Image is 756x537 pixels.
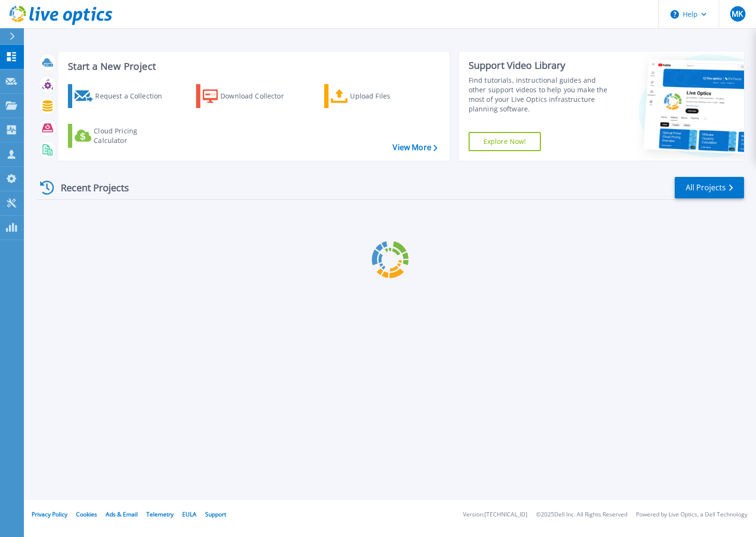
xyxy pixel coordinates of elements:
a: Download Collector [196,84,303,108]
div: Support Video Library [469,59,612,72]
a: Ads & Email [106,510,138,518]
span: MK [732,10,743,18]
a: View More [393,143,437,152]
li: Powered by Live Optics, a Dell Technology [636,512,747,518]
a: Upload Files [324,84,431,108]
a: Support [205,510,226,518]
div: Recent Projects [37,176,142,199]
a: Explore Now! [469,132,541,151]
li: Version: [TECHNICAL_ID] [463,512,527,518]
li: © 2025 Dell Inc. All Rights Reserved [536,512,627,518]
a: Request a Collection [68,84,175,108]
div: Download Collector [220,87,297,106]
div: Cloud Pricing Calculator [94,126,170,145]
a: Cloud Pricing Calculator [68,124,175,148]
div: Upload Files [350,87,427,106]
a: EULA [182,510,197,518]
a: Telemetry [146,510,174,518]
a: Privacy Policy [32,510,67,518]
div: Request a Collection [95,87,172,106]
div: Find tutorials, instructional guides and other support videos to help you make the most of your L... [469,76,612,114]
a: Cookies [76,510,97,518]
h3: Start a New Project [68,61,437,72]
a: All Projects [675,177,744,198]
